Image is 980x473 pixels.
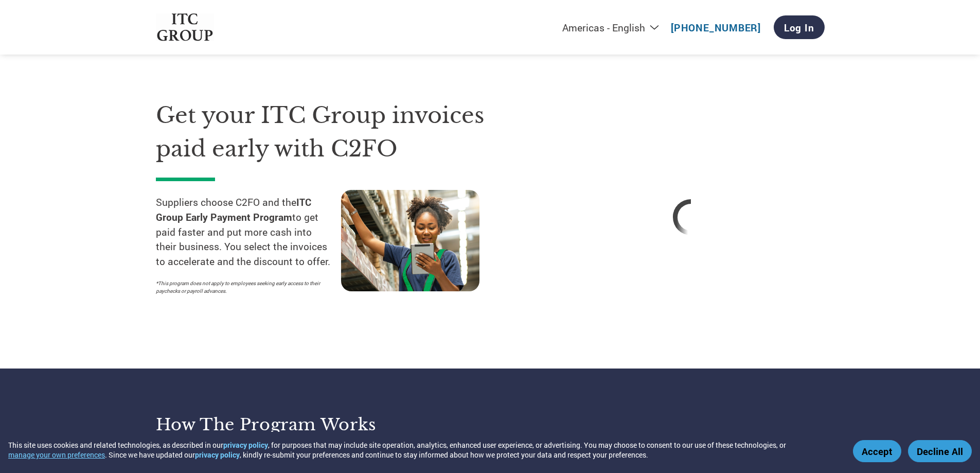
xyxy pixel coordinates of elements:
h1: Get your ITC Group invoices paid early with C2FO [156,99,526,165]
button: manage your own preferences [8,450,105,460]
img: ITC Group [156,13,215,42]
a: privacy policy [223,440,268,450]
div: This site uses cookies and related technologies, as described in our , for purposes that may incl... [8,440,838,460]
img: supply chain worker [341,190,479,291]
h3: How the program works [156,414,477,435]
strong: ITC Group Early Payment Program [156,196,311,223]
a: Log In [774,15,825,39]
button: Accept [853,440,901,462]
a: privacy policy [195,450,240,460]
p: *This program does not apply to employees seeking early access to their paychecks or payroll adva... [156,279,331,295]
button: Decline All [908,440,972,462]
p: Suppliers choose C2FO and the to get paid faster and put more cash into their business. You selec... [156,195,341,269]
a: [PHONE_NUMBER] [671,21,761,34]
